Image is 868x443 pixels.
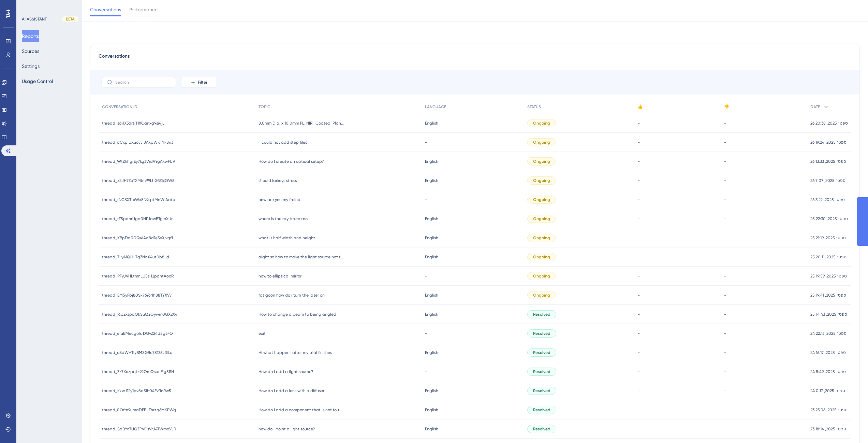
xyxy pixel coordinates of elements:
span: Conversations [99,52,130,65]
span: English [425,120,438,126]
span: English [425,388,438,394]
span: Resolved [533,407,550,413]
span: - [638,292,640,298]
span: - [425,140,427,145]
div: AI ASSISTANT [22,16,47,22]
span: ii could not add step files [259,140,307,145]
span: - [724,140,726,145]
span: 26 ספט׳ 2025, 7:07 [810,178,845,183]
span: thread_sai1X3drtiT1XCanxg9si4jL [102,120,164,126]
span: Ongoing [533,254,550,260]
span: - [638,312,640,317]
span: - [724,369,726,374]
span: - [724,388,726,394]
span: aight so how to make the light source not fan out [259,254,344,260]
span: Ongoing [533,159,550,164]
button: Filter [182,77,216,88]
span: thread_KzwJ12y1pv8qSih04EvRoRw5 [102,388,171,394]
span: English [425,235,438,241]
div: BETA [62,16,78,22]
span: Resolved [533,369,550,374]
span: - [724,331,726,336]
span: - [425,369,427,374]
span: - [638,120,640,126]
span: 25 ספט׳ 2025, 21:19 [810,235,846,241]
span: 23 ספט׳ 2025, 23:06 [810,407,848,413]
span: Resolved [533,350,550,355]
span: English [425,407,438,413]
span: - [724,159,726,164]
span: 26 ספט׳ 2025, 20:38 [810,120,848,126]
span: 24 ספט׳ 2025, 16:17 [810,350,846,355]
span: How do I add a lens with a diffuser [259,388,324,394]
span: LANGUAGE [425,104,446,110]
span: how are you my freind [259,197,300,202]
span: Ongoing [533,178,550,183]
span: 24 ספט׳ 2025, 8:49 [810,369,846,374]
span: - [638,159,640,164]
span: STATUS [527,104,541,110]
span: where is the ray trace tool [259,216,309,221]
span: exit [259,331,266,336]
span: How do I add a light source? [259,369,313,374]
span: English [425,254,438,260]
span: TOPIC [259,104,270,110]
span: - [724,216,726,221]
span: - [724,254,726,260]
span: thread_KBpDq0DQ4IAd8d1e3eXjvqf1 [102,235,173,241]
span: thread_rNCSXTtxWx8N9sptMnWIAatp [102,197,175,202]
span: 25 ספט׳ 2025, 14:43 [810,312,847,317]
span: 25 ספט׳ 2025, 20:11 [810,254,847,260]
span: - [425,273,427,279]
span: - [724,312,726,317]
span: - [638,331,640,336]
span: - [638,273,640,279]
span: 25 ספט׳ 2025, 19:41 [810,292,846,298]
span: Performance [129,5,158,14]
span: - [724,350,726,355]
span: - [638,350,640,355]
span: fat goon how do i turn the laser on [259,292,325,298]
span: Ongoing [533,273,550,279]
span: English [425,350,438,355]
span: should larkeys stress [259,178,297,183]
span: Ongoing [533,235,550,241]
span: DATE [810,104,820,110]
span: how to elliptical mirror [259,273,301,279]
span: - [638,407,640,413]
span: - [425,331,427,336]
span: thread_PFyJVHLtmnLU5sH2pqntAooR [102,273,174,279]
span: How do I add a component that is not found in the product catalog [259,407,344,413]
span: how do I point a light source? [259,426,315,432]
span: Resolved [533,388,550,394]
button: Settings [22,60,40,72]
span: 25 ספט׳ 2025, 22:30 [810,216,848,221]
span: Filter [198,80,207,85]
span: - [724,407,726,413]
span: - [425,197,427,202]
span: thread_efuBMecgolsrDGvZ24d5g3FO [102,331,173,336]
span: - [638,140,640,145]
span: - [638,178,640,183]
span: 8.0mm Dia. x 10.0mm FL, NIR I Coated, Plano-Convex Lens [259,120,344,126]
span: Hi what happens after my trial finishes [259,350,332,355]
span: thread_WtZhhgrEy7kg3WdVYgAkwFUV [102,159,175,164]
span: - [638,388,640,394]
span: Resolved [533,426,550,432]
span: 👍 [638,104,643,110]
span: - [638,235,640,241]
span: 25 ספט׳ 2025, 19:59 [810,273,847,279]
span: thread_7IIy4lQI1H7qZNdX4ut0b8Ld [102,254,169,260]
span: Resolved [533,312,550,317]
span: thread_SdBYc7UQZPVGsVrJ4TWmoVJR [102,426,176,432]
span: English [425,292,438,298]
span: Ongoing [533,140,550,145]
span: English [425,312,438,317]
span: thread_Zz7Xczpqtz92OmQspnEIg5RH [102,369,174,374]
span: English [425,159,438,164]
span: - [638,197,640,202]
span: - [724,178,726,183]
span: thread_oSdWHTlyBMSGBe78135z3lLq [102,350,173,355]
span: How do I create an optical setup? [259,159,324,164]
span: 26 ספט׳ 2025, 3:22 [810,197,845,202]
